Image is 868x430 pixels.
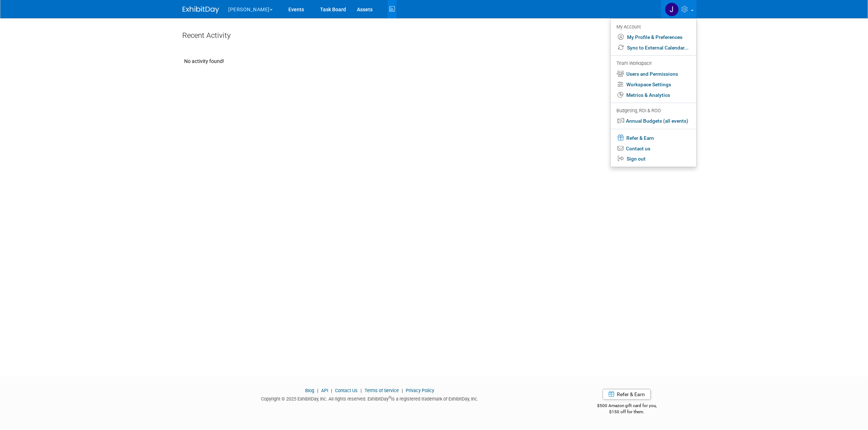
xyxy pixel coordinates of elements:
a: Contact Us [335,388,358,393]
a: Privacy Policy [406,388,434,393]
div: $500 Amazon gift card for you, [568,398,686,415]
div: Budgeting, ROI & ROO [617,107,689,115]
a: Metrics & Analytics [611,90,696,100]
span: | [329,388,334,393]
div: My Account [617,22,689,31]
span: | [359,388,363,393]
a: Workspace Settings [611,79,696,90]
img: Justin Newborn [665,3,679,16]
a: Blog [305,388,314,393]
a: Refer & Earn [611,132,696,143]
a: Sign out [611,154,696,164]
div: Recent Activity [183,27,612,47]
img: ExhibitDay [183,6,219,13]
a: Contact us [611,143,696,154]
div: Copyright © 2025 ExhibitDay, Inc. All rights reserved. ExhibitDay is a registered trademark of Ex... [183,394,557,402]
a: API [321,388,328,393]
a: My Profile & Preferences [611,32,696,43]
a: Refer & Earn [603,389,651,400]
div: No activity found! [181,50,684,65]
a: Users and Permissions [611,69,696,79]
span: | [315,388,320,393]
span: | [400,388,405,393]
a: Sync to External Calendar... [611,43,696,53]
div: $150 off for them. [568,409,686,415]
sup: ® [389,395,391,399]
div: Team Workspace [617,60,689,68]
a: Annual Budgets (all events) [611,116,696,126]
a: Terms of Service [365,388,399,393]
